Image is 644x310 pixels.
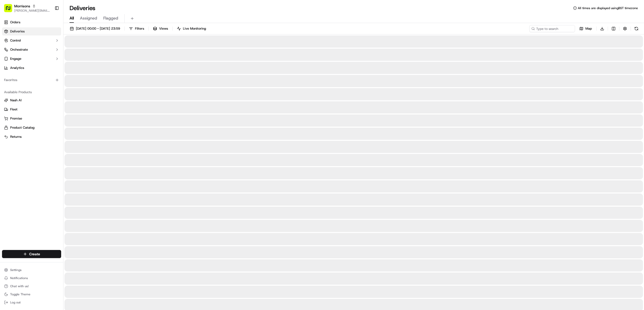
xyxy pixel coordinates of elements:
button: Create [2,250,61,258]
button: Notifications [2,275,61,282]
button: Morrisons[PERSON_NAME][EMAIL_ADDRESS][DOMAIN_NAME] [2,2,53,14]
button: Promise [2,114,61,123]
button: Orchestrate [2,46,61,54]
button: Chat with us! [2,283,61,290]
span: Engage [10,56,21,61]
span: All [70,15,74,21]
a: Product Catalog [4,125,59,130]
a: Fleet [4,107,59,112]
button: Live Monitoring [175,25,208,32]
a: Nash AI [4,98,59,103]
span: Map [585,26,592,31]
button: Settings [2,266,61,274]
button: [PERSON_NAME][EMAIL_ADDRESS][DOMAIN_NAME] [14,9,50,13]
h1: Deliveries [70,4,95,12]
span: Flagged [103,15,118,21]
span: Filters [135,26,144,31]
a: Deliveries [2,27,61,35]
span: Returns [10,134,22,139]
span: Chat with us! [10,284,29,288]
button: Nash AI [2,96,61,104]
button: Filters [127,25,146,32]
button: Log out [2,299,61,306]
button: Morrisons [14,4,30,9]
button: Refresh [633,25,640,32]
span: Deliveries [10,29,25,34]
button: [DATE] 00:00 - [DATE] 23:59 [67,25,122,32]
a: Returns [4,134,59,139]
span: Toggle Theme [10,292,30,296]
span: Log out [10,300,21,304]
a: Promise [4,116,59,121]
span: Promise [10,116,22,121]
button: Control [2,36,61,45]
span: Product Catalog [10,125,35,130]
span: Orders [10,20,20,25]
span: Control [10,38,21,43]
a: Analytics [2,64,61,72]
span: Create [29,251,40,257]
div: Available Products [2,88,61,96]
span: [DATE] 00:00 - [DATE] 23:59 [76,26,120,31]
span: All times are displayed using BST timezone [578,6,638,10]
span: Live Monitoring [183,26,206,31]
span: Nash AI [10,98,22,103]
button: Returns [2,133,61,141]
span: Settings [10,268,22,272]
span: Orchestrate [10,47,28,52]
button: Product Catalog [2,124,61,132]
span: Fleet [10,107,18,112]
div: Favorites [2,76,61,84]
button: Toggle Theme [2,291,61,298]
span: Assigned [80,15,97,21]
button: Engage [2,55,61,63]
span: Analytics [10,66,24,70]
span: Views [159,26,168,31]
button: Map [577,25,594,32]
button: Views [151,25,170,32]
button: Fleet [2,105,61,113]
span: Notifications [10,276,28,280]
input: Type to search [529,25,575,32]
a: Orders [2,18,61,26]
